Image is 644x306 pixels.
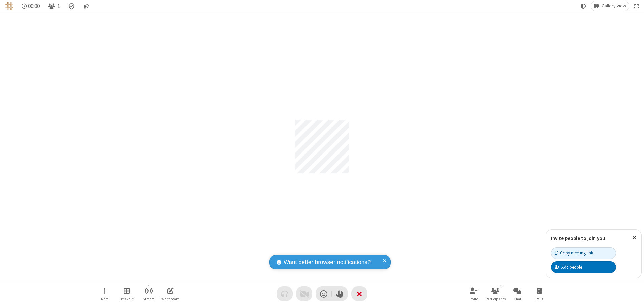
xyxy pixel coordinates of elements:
[498,284,504,290] div: 1
[351,286,367,301] button: End or leave meeting
[138,284,159,303] button: Start streaming
[5,2,13,10] img: QA Selenium DO NOT DELETE OR CHANGE
[117,284,137,303] button: Manage Breakout Rooms
[296,286,312,301] button: Video
[507,284,527,303] button: Open chat
[45,1,63,11] button: Open participant list
[28,3,40,9] span: 00:00
[529,284,549,303] button: Open poll
[555,250,593,256] div: Copy meeting link
[627,230,641,246] button: Close popover
[463,284,484,303] button: Invite participants (Alt+I)
[551,261,616,273] button: Add people
[551,235,605,241] label: Invite people to join you
[65,1,78,11] div: Meeting details Encryption enabled
[284,258,371,267] span: Want better browser notifications?
[19,1,43,11] div: Timer
[120,297,134,301] span: Breakout
[632,1,642,11] button: Fullscreen
[485,284,506,303] button: Open participant list
[101,297,108,301] span: More
[469,297,478,301] span: Invite
[57,3,60,9] span: 1
[80,1,91,11] button: Conversation
[486,297,506,301] span: Participants
[536,297,543,301] span: Polls
[143,297,154,301] span: Stream
[316,286,332,301] button: Send a reaction
[551,247,616,259] button: Copy meeting link
[160,284,181,303] button: Open shared whiteboard
[95,284,115,303] button: Open menu
[602,3,626,9] span: Gallery view
[514,297,521,301] span: Chat
[161,297,180,301] span: Whiteboard
[591,1,629,11] button: Change layout
[332,286,348,301] button: Raise hand
[578,1,589,11] button: Using system theme
[277,286,293,301] button: Audio problem - check your Internet connection or call by phone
